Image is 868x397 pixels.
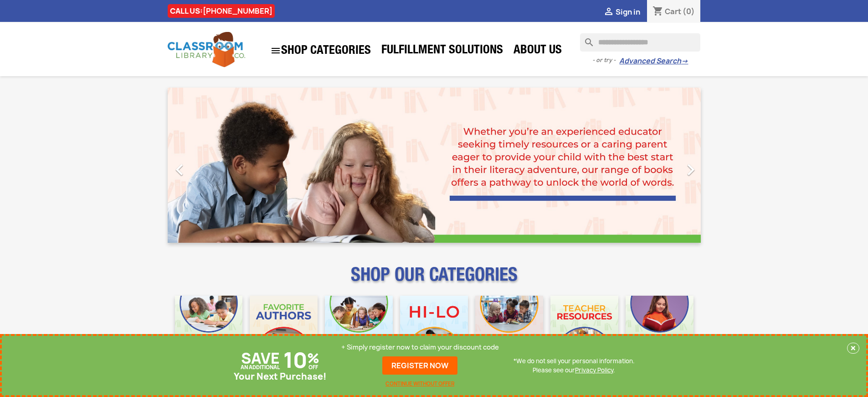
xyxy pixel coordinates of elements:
div: CALL US: [168,4,275,18]
a: About Us [509,42,566,60]
a: Fulfillment Solutions [377,42,508,60]
i: shopping_cart [652,6,663,17]
a:  Sign in [603,7,640,17]
ul: Carousel container [168,88,701,243]
i:  [679,158,702,181]
img: CLC_Teacher_Resources_Mobile.jpg [550,296,618,364]
a: SHOP CATEGORIES [266,41,375,61]
img: CLC_Fiction_Nonfiction_Mobile.jpg [475,296,543,364]
i:  [603,7,614,18]
img: CLC_HiLo_Mobile.jpg [400,296,468,364]
a: Previous [168,88,248,243]
a: Next [621,88,701,243]
img: Classroom Library Company [168,32,245,67]
a: [PHONE_NUMBER] [203,6,272,16]
span: → [681,57,688,66]
img: CLC_Favorite_Authors_Mobile.jpg [250,296,318,364]
i: search [580,33,591,44]
img: CLC_Phonics_And_Decodables_Mobile.jpg [325,296,393,364]
span: - or try - [592,56,619,65]
span: Sign in [616,7,640,17]
i:  [168,158,191,181]
a: Advanced Search→ [619,57,688,66]
i:  [270,45,281,56]
p: SHOP OUR CATEGORIES [168,272,701,288]
span: (0) [683,6,695,16]
input: Search [580,33,700,52]
img: CLC_Dyslexia_Mobile.jpg [626,296,693,364]
img: CLC_Bulk_Mobile.jpg [175,296,243,364]
span: Cart [665,6,681,16]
